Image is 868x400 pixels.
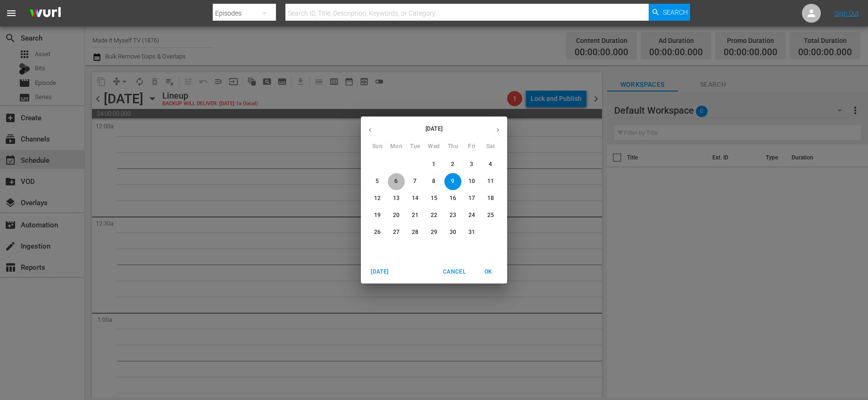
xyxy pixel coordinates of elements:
[835,9,859,17] a: Sign Out
[482,156,499,173] button: 4
[663,4,688,21] span: Search
[468,211,475,219] p: 24
[444,142,461,151] span: Thu
[432,160,435,168] p: 1
[426,190,442,207] button: 15
[489,160,492,168] p: 4
[468,194,475,202] p: 17
[365,264,395,280] button: [DATE]
[369,142,386,151] span: Sun
[413,177,417,185] p: 7
[388,207,405,224] button: 20
[426,156,442,173] button: 1
[379,125,489,133] p: [DATE]
[374,194,381,202] p: 12
[444,190,461,207] button: 16
[388,142,405,151] span: Mon
[482,142,499,151] span: Sat
[450,194,456,202] p: 16
[463,224,480,241] button: 31
[432,177,435,185] p: 8
[444,156,461,173] button: 2
[412,228,418,236] p: 28
[463,156,480,173] button: 3
[369,207,386,224] button: 19
[388,190,405,207] button: 13
[374,211,381,219] p: 19
[482,173,499,190] button: 11
[487,211,494,219] p: 25
[451,160,454,168] p: 2
[450,228,456,236] p: 30
[482,207,499,224] button: 25
[407,173,424,190] button: 7
[463,142,480,151] span: Fri
[470,160,473,168] p: 3
[393,228,400,236] p: 27
[444,224,461,241] button: 30
[487,177,494,185] p: 11
[468,177,475,185] p: 10
[451,177,454,185] p: 9
[369,224,386,241] button: 26
[431,228,437,236] p: 29
[407,207,424,224] button: 21
[393,194,400,202] p: 13
[444,207,461,224] button: 23
[468,228,475,236] p: 31
[482,190,499,207] button: 18
[426,142,442,151] span: Wed
[23,2,68,25] img: ans4CAIJ8jUAAAAAAAAAAAAAAAAAAAAAAAAgQb4GAAAAAAAAAAAAAAAAAAAAAAAAJMjXAAAAAAAAAAAAAAAAAAAAAAAAgAT5G...
[393,211,400,219] p: 20
[374,228,381,236] p: 26
[6,8,17,19] span: menu
[463,207,480,224] button: 24
[463,190,480,207] button: 17
[443,267,466,277] span: Cancel
[369,190,386,207] button: 12
[369,173,386,190] button: 5
[412,211,418,219] p: 21
[376,177,379,185] p: 5
[444,173,461,190] button: 9
[426,224,442,241] button: 29
[368,267,391,277] span: [DATE]
[388,173,405,190] button: 6
[412,194,418,202] p: 14
[473,264,503,280] button: OK
[394,177,398,185] p: 6
[487,194,494,202] p: 18
[407,142,424,151] span: Tue
[439,264,469,280] button: Cancel
[407,190,424,207] button: 14
[388,224,405,241] button: 27
[431,211,437,219] p: 22
[426,173,442,190] button: 8
[407,224,424,241] button: 28
[463,173,480,190] button: 10
[477,267,500,277] span: OK
[431,194,437,202] p: 15
[426,207,442,224] button: 22
[450,211,456,219] p: 23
